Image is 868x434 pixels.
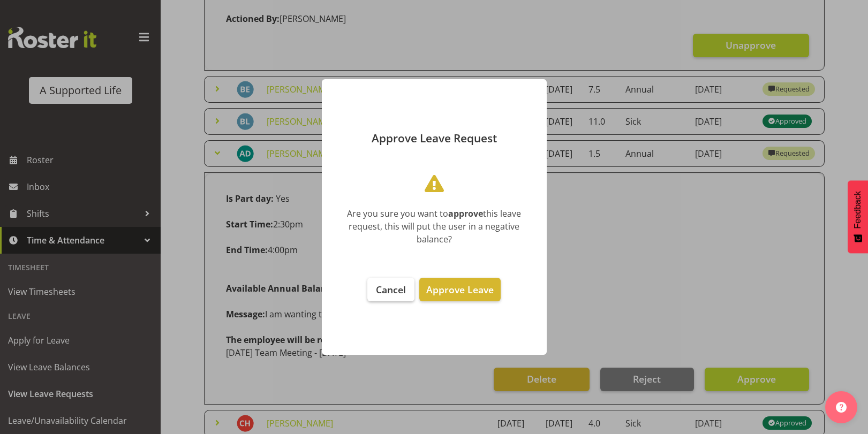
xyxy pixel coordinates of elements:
div: Are you sure you want to this leave request, this will put the user in a negative balance? [338,207,531,246]
button: Approve Leave [419,278,501,301]
p: Approve Leave Request [333,133,536,144]
span: Feedback [853,191,863,229]
span: Cancel [376,283,406,296]
img: help-xxl-2.png [836,402,847,413]
span: Approve Leave [426,283,494,296]
button: Cancel [367,278,414,301]
b: approve [448,208,483,219]
button: Feedback - Show survey [848,180,868,253]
